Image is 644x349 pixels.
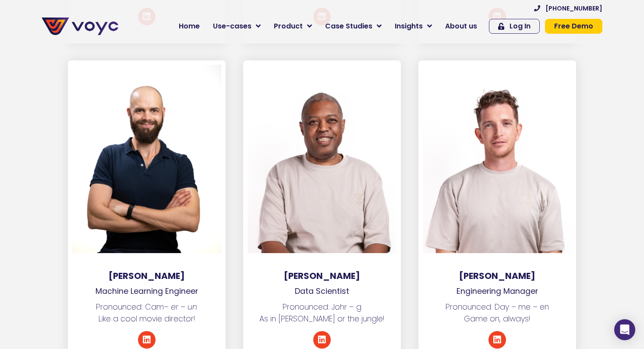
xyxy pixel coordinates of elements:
[418,301,576,324] p: Pronounced: Day – me – en Game on, always!
[164,302,197,312] em: – er – un
[510,23,531,30] span: Log In
[179,21,200,32] span: Home
[42,18,118,35] img: voyc-full-logo
[274,21,303,32] span: Product
[554,23,593,30] span: Free Demo
[68,286,226,297] p: Machine Learning Engineer
[439,18,484,35] a: About us
[267,18,318,35] a: Product
[395,21,423,32] span: Insights
[213,21,251,32] span: Use-cases
[388,18,439,35] a: Insights
[534,5,602,11] a: [PHONE_NUMBER]
[68,271,226,281] h3: [PERSON_NAME]
[243,271,401,281] h3: [PERSON_NAME]
[243,286,401,297] p: Data Scientist
[418,286,576,297] p: Engineering Manager
[318,18,388,35] a: Case Studies
[325,21,372,32] span: Case Studies
[545,19,602,34] a: Free Demo
[614,319,635,340] div: Open Intercom Messenger
[172,18,206,35] a: Home
[545,5,602,11] span: [PHONE_NUMBER]
[489,19,540,34] a: Log In
[243,301,401,324] p: Pronounced: Johr – g As in [PERSON_NAME] or the jungle!
[206,18,267,35] a: Use-cases
[68,301,226,324] p: Pronounced: Cam Like a cool movie director!
[418,271,576,281] h3: [PERSON_NAME]
[445,21,477,32] span: About us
